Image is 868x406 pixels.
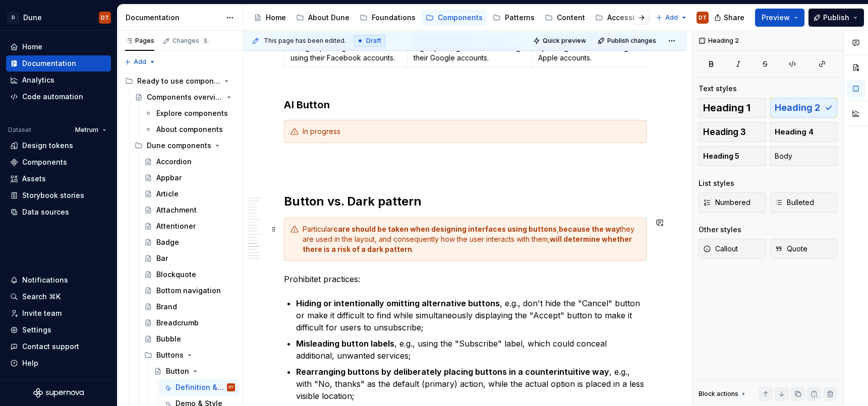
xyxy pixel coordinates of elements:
strong: because the way [559,225,620,233]
button: Callout [699,239,766,259]
p: , e.g., with "No, thanks" as the default (primary) action, while the actual option is placed in a... [296,366,647,402]
div: DT [101,14,109,22]
a: Invite team [6,305,111,321]
button: Body [770,146,838,166]
p: , e.g., don't hide the "Cancel" button or make it difficult to find while simultaneously displayi... [296,297,647,333]
span: Heading 5 [703,151,739,161]
a: Bubble [140,331,239,347]
div: Bottom navigation [156,286,221,296]
div: Text styles [699,84,737,94]
div: Particular , they are used in the layout, and consequently how the user interacts with them, . [303,224,640,254]
div: Components overview [147,92,223,102]
span: Add [134,58,146,66]
button: Quick preview [530,34,591,48]
a: Storybook stories [6,187,111,204]
div: Ready to use components [121,73,239,89]
div: DT [229,382,234,392]
span: Numbered [703,197,750,208]
span: Heading 4 [775,127,814,137]
div: Blockquote [156,269,196,280]
button: DDuneDT [2,7,115,28]
div: Storybook stories [22,190,84,200]
span: Share [724,13,744,23]
div: Dune [23,13,42,23]
div: Components [22,157,67,167]
a: Button [150,363,239,379]
a: Breadcrumb [140,315,239,331]
div: Foundations [372,13,416,23]
a: Accordion [140,154,239,170]
a: Documentation [6,55,111,72]
button: Preview [755,9,804,27]
div: Attentioner [156,221,196,231]
div: Block actions [699,387,747,401]
button: Publish [808,9,864,27]
div: Changes [172,37,209,45]
div: Search ⌘K [22,292,61,302]
div: Code automation [22,92,83,102]
div: D [7,12,19,24]
div: Content [557,13,585,23]
a: Brand [140,299,239,315]
span: Heading 3 [703,127,746,137]
span: Quick preview [543,37,586,45]
p: , e.g., using the "Subscribe" label, which could conceal additional, unwanted services; [296,337,647,362]
button: Contact support [6,339,111,355]
span: Preview [762,13,790,23]
a: Attentioner [140,218,239,234]
div: Buttons [156,350,184,360]
button: Search ⌘K [6,289,111,305]
a: Analytics [6,72,111,88]
div: Settings [22,325,51,335]
div: Appbar [156,173,182,183]
a: Components [6,154,111,170]
div: Bubble [156,334,181,344]
div: Design tokens [22,141,73,151]
div: Documentation [22,58,76,69]
span: Body [775,151,792,161]
button: Share [709,9,751,27]
a: Code automation [6,89,111,105]
button: Heading 3 [699,122,766,142]
a: Design tokens [6,138,111,154]
a: Explore components [140,105,239,121]
a: Home [6,39,111,55]
a: Patterns [489,10,539,26]
div: Accordion [156,157,192,167]
a: Accessibility [591,10,656,26]
span: Add [665,14,678,22]
div: Buttons [140,347,239,363]
h3: AI Button [284,84,647,112]
div: Contact support [22,342,79,352]
div: Page tree [250,8,651,28]
span: Quote [775,244,807,254]
button: Metrum [71,123,111,137]
div: Patterns [505,13,535,23]
a: Home [250,10,290,26]
a: About components [140,121,239,138]
div: Documentation [126,13,221,23]
div: Breadcrumb [156,318,199,328]
a: Foundations [356,10,420,26]
button: Heading 1 [699,98,766,118]
a: Bar [140,250,239,266]
div: Attachment [156,205,197,215]
span: Draft [366,37,381,45]
div: Analytics [22,75,54,85]
a: Badge [140,234,239,250]
div: In progress [303,126,640,137]
div: About components [156,124,223,134]
div: Badge [156,237,179,247]
button: Heading 5 [699,146,766,166]
span: 5 [201,37,209,45]
span: Publish [823,13,849,23]
button: Add [121,55,159,69]
a: Data sources [6,204,111,220]
div: Invite team [22,308,62,318]
div: Brand [156,302,177,312]
div: Explore components [156,108,228,118]
strong: Misleading button labels [296,339,394,349]
span: Heading 1 [703,103,750,113]
div: Block actions [699,390,738,398]
div: DT [699,14,707,22]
